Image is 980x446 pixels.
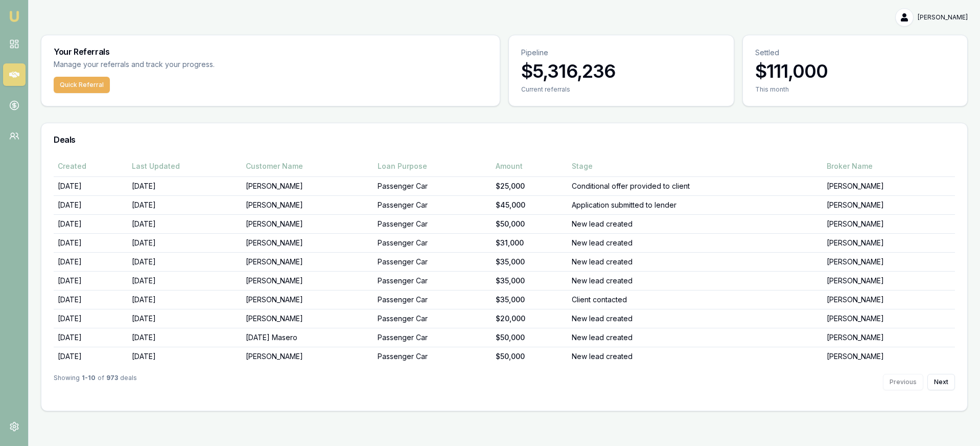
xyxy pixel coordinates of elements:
[568,252,823,271] td: New lead created
[246,161,370,171] div: Customer Name
[568,233,823,252] td: New lead created
[374,328,491,347] td: Passenger Car
[242,271,374,290] td: [PERSON_NAME]
[82,374,96,390] strong: 1 - 10
[242,309,374,328] td: [PERSON_NAME]
[54,59,315,71] p: Manage your referrals and track your progress.
[128,328,241,347] td: [DATE]
[521,61,721,81] h3: $5,316,236
[54,328,128,347] td: [DATE]
[755,48,955,58] p: Settled
[496,181,564,191] div: $25,000
[374,176,491,195] td: Passenger Car
[54,214,128,233] td: [DATE]
[918,13,968,21] span: [PERSON_NAME]
[496,351,564,362] div: $50,000
[496,200,564,210] div: $45,000
[128,214,241,233] td: [DATE]
[374,195,491,214] td: Passenger Car
[568,195,823,214] td: Application submitted to lender
[54,374,137,390] div: Showing of deals
[54,271,128,290] td: [DATE]
[927,374,955,390] button: Next
[823,290,955,309] td: [PERSON_NAME]
[496,219,564,229] div: $50,000
[496,257,564,267] div: $35,000
[823,176,955,195] td: [PERSON_NAME]
[823,195,955,214] td: [PERSON_NAME]
[54,176,128,195] td: [DATE]
[374,271,491,290] td: Passenger Car
[242,252,374,271] td: [PERSON_NAME]
[568,271,823,290] td: New lead created
[374,233,491,252] td: Passenger Car
[568,176,823,195] td: Conditional offer provided to client
[128,271,241,290] td: [DATE]
[128,309,241,328] td: [DATE]
[568,290,823,309] td: Client contacted
[374,347,491,366] td: Passenger Car
[128,252,241,271] td: [DATE]
[823,347,955,366] td: [PERSON_NAME]
[242,290,374,309] td: [PERSON_NAME]
[54,136,955,144] h3: Deals
[823,252,955,271] td: [PERSON_NAME]
[496,238,564,248] div: $31,000
[54,347,128,366] td: [DATE]
[54,309,128,328] td: [DATE]
[823,328,955,347] td: [PERSON_NAME]
[496,314,564,324] div: $20,000
[374,309,491,328] td: Passenger Car
[378,161,487,171] div: Loan Purpose
[128,233,241,252] td: [DATE]
[823,233,955,252] td: [PERSON_NAME]
[242,176,374,195] td: [PERSON_NAME]
[54,77,110,93] button: Quick Referral
[128,195,241,214] td: [DATE]
[242,214,374,233] td: [PERSON_NAME]
[54,290,128,309] td: [DATE]
[755,61,955,81] h3: $111,000
[54,252,128,271] td: [DATE]
[54,195,128,214] td: [DATE]
[54,48,487,56] h3: Your Referrals
[242,195,374,214] td: [PERSON_NAME]
[496,295,564,305] div: $35,000
[128,347,241,366] td: [DATE]
[572,161,819,171] div: Stage
[496,332,564,343] div: $50,000
[106,374,118,390] strong: 973
[128,176,241,195] td: [DATE]
[568,214,823,233] td: New lead created
[132,161,237,171] div: Last Updated
[496,276,564,286] div: $35,000
[521,48,721,58] p: Pipeline
[128,290,241,309] td: [DATE]
[242,347,374,366] td: [PERSON_NAME]
[374,252,491,271] td: Passenger Car
[568,309,823,328] td: New lead created
[242,328,374,347] td: [DATE] Masero
[58,161,124,171] div: Created
[374,290,491,309] td: Passenger Car
[568,347,823,366] td: New lead created
[823,309,955,328] td: [PERSON_NAME]
[755,85,955,94] div: This month
[8,10,20,23] img: emu-icon-u.png
[496,161,564,171] div: Amount
[568,328,823,347] td: New lead created
[823,214,955,233] td: [PERSON_NAME]
[242,233,374,252] td: [PERSON_NAME]
[521,85,721,94] div: Current referrals
[54,233,128,252] td: [DATE]
[823,271,955,290] td: [PERSON_NAME]
[827,161,951,171] div: Broker Name
[374,214,491,233] td: Passenger Car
